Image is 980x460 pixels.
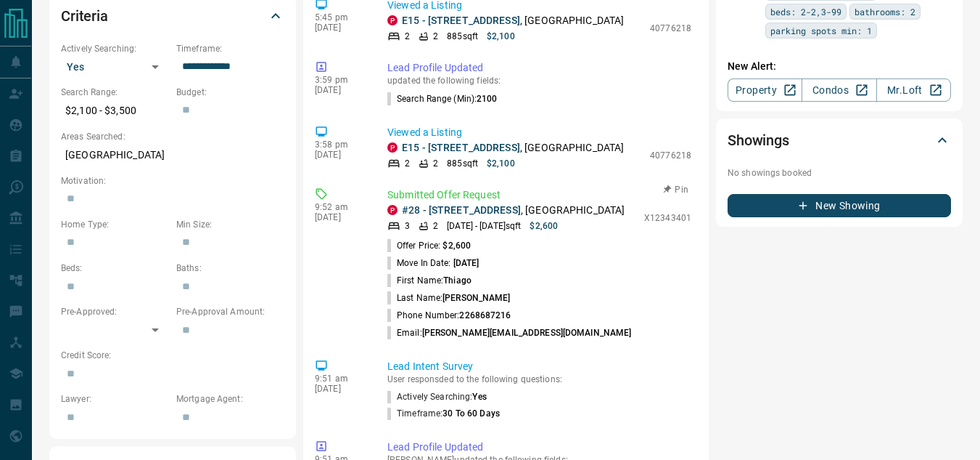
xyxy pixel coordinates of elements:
p: Email: [387,326,631,339]
a: #28 - [STREET_ADDRESS] [402,204,521,216]
span: Yes [472,392,486,402]
p: 40776218 [650,149,691,162]
div: Showings [728,123,951,158]
p: 9:52 am [315,202,366,212]
span: 30 to 60 days [442,408,500,419]
p: $2,100 - $3,500 [61,99,169,123]
p: $2,100 [487,157,515,170]
span: bathrooms: 2 [855,4,915,19]
p: 5:45 pm [315,12,366,23]
p: Last Name: [387,291,511,304]
span: $2,600 [442,241,471,251]
p: Offer Price: [387,239,471,252]
p: actively searching : [387,391,487,403]
div: property.ca [387,15,398,25]
p: Search Range (Min) : [387,92,498,105]
span: [DATE] [453,258,479,268]
h2: Criteria [61,4,108,28]
span: beds: 2-2,3-99 [770,4,841,19]
span: [PERSON_NAME][EMAIL_ADDRESS][DOMAIN_NAME] [422,328,632,338]
h2: Showings [728,129,789,152]
p: Mortgage Agent: [176,392,284,405]
p: , [GEOGRAPHIC_DATA] [402,13,624,28]
p: updated the following fields: [387,76,691,86]
a: E15 - [STREET_ADDRESS] [402,15,520,26]
p: 2 [433,30,438,43]
p: 3:59 pm [315,75,366,85]
p: [DATE] [315,384,366,394]
a: Mr.Loft [876,78,951,102]
p: Lawyer: [61,392,169,405]
a: Condos [802,78,876,102]
a: Property [728,78,802,102]
p: 2 [433,219,438,233]
p: First Name: [387,274,472,287]
p: Areas Searched: [61,130,284,143]
p: Beds: [61,262,169,275]
p: 3 [405,219,410,233]
p: $2,600 [530,219,558,233]
span: 2268687216 [459,310,511,320]
p: 2 [405,157,410,170]
p: 2 [433,157,438,170]
button: New Showing [728,194,951,217]
p: [GEOGRAPHIC_DATA] [61,143,284,167]
p: $2,100 [487,30,515,43]
span: [PERSON_NAME] [442,293,510,303]
p: Budget: [176,86,284,99]
p: timeframe : [387,408,500,420]
p: [DATE] [315,150,366,160]
p: , [GEOGRAPHIC_DATA] [402,140,624,156]
p: Phone Number: [387,309,511,322]
p: 9:51 am [315,374,366,384]
p: Credit Score: [61,349,284,362]
p: [DATE] [315,23,366,33]
div: property.ca [387,142,398,153]
span: Thiago [443,275,472,286]
p: 40776218 [650,22,691,35]
p: 2 [405,30,410,43]
button: Pin [655,183,697,196]
p: Motivation: [61,174,284,187]
div: Yes [61,55,169,78]
p: Min Size: [176,218,284,231]
p: Timeframe: [176,42,284,55]
p: Lead Profile Updated [387,60,691,76]
p: Move In Date: [387,257,479,270]
span: 2100 [477,94,497,104]
p: Viewed a Listing [387,125,691,140]
p: 885 sqft [447,157,478,170]
p: X12343401 [644,211,691,225]
p: Pre-Approval Amount: [176,305,284,318]
p: Search Range: [61,86,169,99]
p: Submitted Offer Request [387,187,691,203]
p: New Alert: [728,59,951,74]
a: E15 - [STREET_ADDRESS] [402,142,520,153]
p: Lead Intent Survey [387,359,691,374]
span: parking spots min: 1 [770,23,872,38]
p: Home Type: [61,218,169,231]
p: [DATE] - [DATE] sqft [447,219,521,233]
p: , [GEOGRAPHIC_DATA] [402,203,625,218]
p: 885 sqft [447,30,478,43]
p: 3:58 pm [315,140,366,150]
p: Baths: [176,262,284,275]
p: [DATE] [315,212,366,222]
p: Actively Searching: [61,42,169,55]
p: Pre-Approved: [61,305,169,318]
p: Lead Profile Updated [387,440,691,455]
div: property.ca [387,205,398,215]
p: [DATE] [315,85,366,95]
p: No showings booked [728,166,951,179]
p: User responsded to the following questions: [387,374,691,384]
